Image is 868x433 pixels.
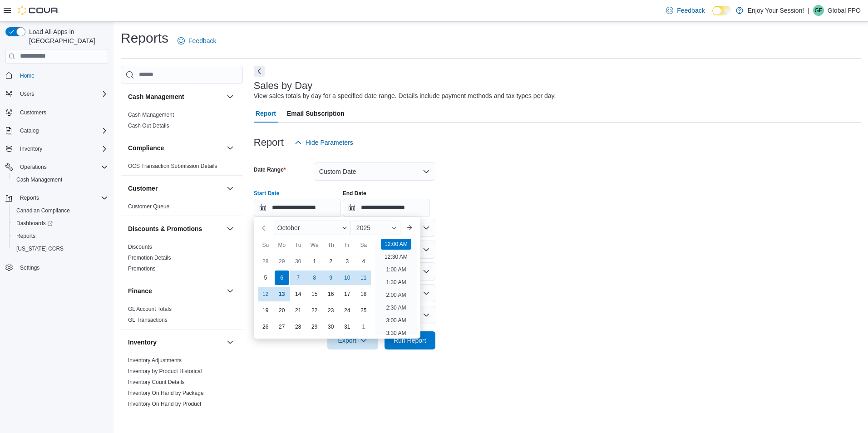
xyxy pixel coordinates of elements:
[353,221,400,235] div: Button. Open the year selector. 2025 is currently selected.
[291,287,306,301] div: day-14
[382,302,409,313] li: 2:30 AM
[324,254,338,269] div: day-2
[16,125,42,136] button: Catalog
[356,303,371,318] div: day-25
[291,238,306,252] div: Tu
[275,303,289,318] div: day-20
[254,166,286,173] label: Date Range
[291,254,306,269] div: day-30
[258,303,273,318] div: day-19
[287,104,345,123] span: Email Subscription
[128,254,171,261] span: Promotion Details
[128,243,152,251] span: Discounts
[275,254,289,269] div: day-29
[340,287,355,301] div: day-17
[128,203,169,210] a: Customer Queue
[808,5,809,16] p: |
[356,238,371,252] div: Sa
[16,207,70,214] span: Canadian Compliance
[9,230,112,242] button: Reports
[128,163,217,169] a: OCS Transaction Submission Details
[20,194,39,202] span: Reports
[677,6,705,15] span: Feedback
[9,242,112,255] button: [US_STATE] CCRS
[340,271,355,285] div: day-10
[307,254,322,269] div: day-1
[225,91,236,102] button: Cash Management
[16,70,108,81] span: Home
[16,162,50,172] button: Operations
[394,336,426,345] span: Run Report
[307,320,322,334] div: day-29
[381,251,411,262] li: 12:30 AM
[254,80,313,91] h3: Sales by Day
[121,304,243,329] div: Finance
[275,238,289,252] div: Mo
[128,224,202,233] h3: Discounts & Promotions
[121,201,243,216] div: Customer
[343,199,430,217] input: Press the down key to open a popover containing a calendar.
[13,243,67,254] a: [US_STATE] CCRS
[128,338,223,347] button: Inventory
[356,224,370,231] span: 2025
[291,320,306,334] div: day-28
[277,224,300,231] span: October
[16,107,108,118] span: Customers
[128,357,182,364] a: Inventory Adjustments
[423,224,430,231] button: Open list of options
[128,286,223,295] button: Finance
[327,331,378,349] button: Export
[128,368,202,374] a: Inventory by Product Historical
[382,290,409,300] li: 2:00 AM
[225,285,236,296] button: Finance
[356,271,371,285] div: day-11
[128,316,168,324] span: GL Transactions
[128,286,152,295] h3: Finance
[121,109,243,135] div: Cash Management
[16,262,43,273] a: Settings
[128,401,201,407] a: Inventory On Hand by Product
[2,261,112,274] button: Settings
[662,1,708,20] a: Feedback
[13,243,108,254] span: Washington CCRS
[128,389,204,397] span: Inventory On Hand by Package
[257,253,372,335] div: October, 2025
[128,123,169,129] a: Cash Out Details
[128,338,157,347] h3: Inventory
[16,70,38,81] a: Home
[256,104,276,123] span: Report
[382,328,409,339] li: 3:30 AM
[128,184,223,193] button: Customer
[381,239,411,250] li: 12:00 AM
[128,184,158,193] h3: Customer
[382,315,409,326] li: 3:00 AM
[9,217,112,230] a: Dashboards
[188,36,216,45] span: Feedback
[382,277,409,288] li: 1:30 AM
[128,203,169,210] span: Customer Queue
[314,162,435,181] button: Custom Date
[306,138,353,147] span: Hide Parameters
[5,65,108,298] nav: Complex example
[2,88,112,100] button: Users
[128,266,156,272] a: Promotions
[128,305,172,313] span: GL Account Totals
[225,223,236,234] button: Discounts & Promotions
[128,379,185,386] span: Inventory Count Details
[356,287,371,301] div: day-18
[324,287,338,301] div: day-16
[307,287,322,301] div: day-15
[20,90,34,98] span: Users
[16,143,108,154] span: Inventory
[254,137,284,148] h3: Report
[382,264,409,275] li: 1:00 AM
[2,124,112,137] button: Catalog
[712,15,713,16] span: Dark Mode
[9,204,112,217] button: Canadian Compliance
[16,245,64,252] span: [US_STATE] CCRS
[128,317,168,323] a: GL Transactions
[128,265,156,272] span: Promotions
[2,143,112,155] button: Inventory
